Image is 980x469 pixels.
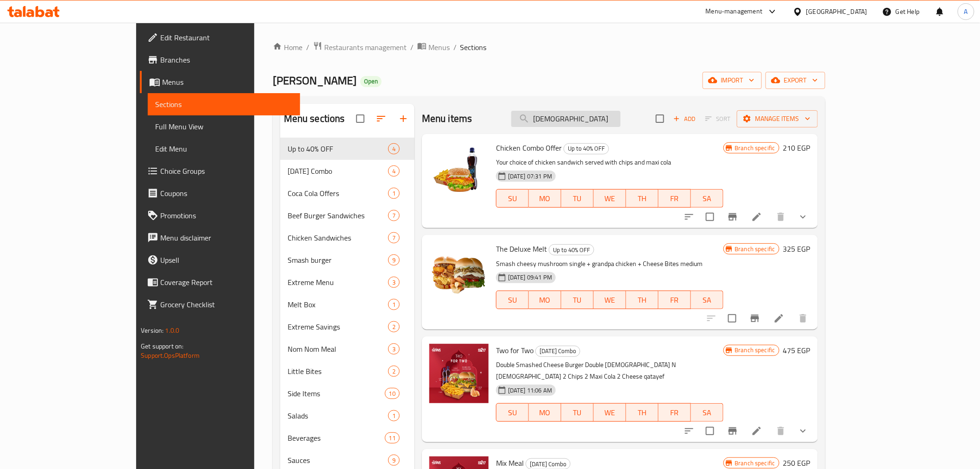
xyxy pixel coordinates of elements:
[806,6,867,17] div: [GEOGRAPHIC_DATA]
[385,432,400,444] div: items
[288,165,388,177] div: Ramadan Combo
[288,299,388,310] div: Melt Box
[389,145,399,153] span: 4
[140,204,300,227] a: Promotions
[370,108,392,130] span: Sort sections
[273,41,825,53] nav: breadcrumb
[496,359,723,382] p: Double Smashed Cheese Burger Double [DEMOGRAPHIC_DATA] N [DEMOGRAPHIC_DATA] 2 Chips 2 Maxi Cola 2...
[141,340,183,352] span: Get support on:
[389,345,399,354] span: 3
[389,300,399,309] span: 1
[722,309,742,328] span: Select to update
[561,291,594,309] button: TU
[388,455,400,466] div: items
[288,388,385,399] span: Side Items
[564,143,609,154] div: Up to 40% OFF
[783,344,810,357] h6: 475 EGP
[160,277,292,288] span: Coverage Report
[731,245,779,254] span: Branch specific
[280,138,415,160] div: Up to 40% OFF4
[710,75,754,86] span: import
[140,293,300,316] a: Grocery Checklist
[549,245,594,255] span: Up to 40% OFF
[140,271,300,293] a: Coverage Report
[597,406,622,419] span: WE
[140,160,300,182] a: Choice Groups
[496,141,562,155] span: Chicken Combo Offer
[280,271,415,293] div: Extreme Menu3
[703,72,762,89] button: import
[731,144,779,152] span: Branch specific
[388,210,400,221] div: items
[288,343,388,355] span: Nom Nom Meal
[659,189,691,208] button: FR
[165,324,180,336] span: 1.0.0
[428,42,450,53] span: Menus
[422,112,472,126] h2: Menu items
[429,344,489,403] img: Two for Two
[533,406,558,419] span: MO
[389,278,399,287] span: 3
[389,256,399,265] span: 9
[773,313,785,324] a: Edit menu item
[288,410,388,421] div: Salads
[389,412,399,420] span: 1
[140,26,300,49] a: Edit Restaurant
[288,143,388,154] span: Up to 40% OFF
[140,249,300,271] a: Upsell
[751,425,762,437] a: Edit menu item
[288,432,385,444] span: Beverages
[549,244,594,255] div: Up to 40% OFF
[626,189,659,208] button: TH
[351,109,370,128] span: Select all sections
[529,189,561,208] button: MO
[388,143,400,154] div: items
[695,406,720,419] span: SA
[280,427,415,449] div: Beverages11
[388,277,400,288] div: items
[388,366,400,377] div: items
[597,293,622,307] span: WE
[678,206,700,228] button: sort-choices
[280,293,415,316] div: Melt Box1
[770,420,792,442] button: delete
[160,299,292,310] span: Grocery Checklist
[389,367,399,376] span: 2
[751,211,762,222] a: Edit menu item
[722,206,744,228] button: Branch-specific-item
[273,70,357,91] span: [PERSON_NAME]
[700,207,720,227] span: Select to update
[288,277,388,288] span: Extreme Menu
[535,346,580,357] div: Ramadan Combo
[731,459,779,468] span: Branch specific
[964,6,968,17] span: A
[744,113,810,125] span: Manage items
[792,420,814,442] button: show more
[141,324,163,336] span: Version:
[385,389,399,398] span: 10
[288,455,388,466] span: Sauces
[389,234,399,242] span: 7
[280,405,415,427] div: Salads1
[280,182,415,204] div: Coca Cola Offers1
[429,141,489,201] img: Chicken Combo Offer
[500,192,525,205] span: SU
[630,192,655,205] span: TH
[626,403,659,422] button: TH
[148,115,300,138] a: Full Menu View
[529,291,561,309] button: MO
[536,346,580,356] span: [DATE] Combo
[565,406,590,419] span: TU
[662,293,687,307] span: FR
[691,189,723,208] button: SA
[773,75,818,86] span: export
[280,382,415,405] div: Side Items10
[650,109,670,128] span: Select section
[798,425,809,437] svg: Show Choices
[659,403,691,422] button: FR
[695,192,720,205] span: SA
